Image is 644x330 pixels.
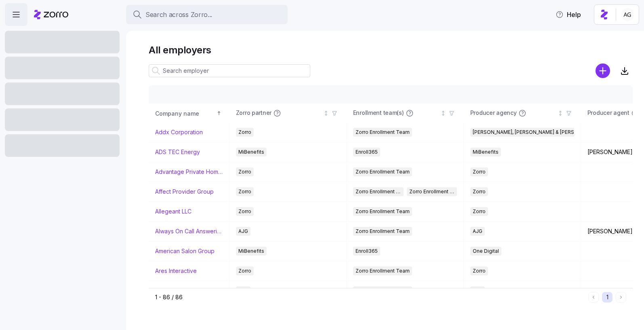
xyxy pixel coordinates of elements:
span: AJG [473,286,482,295]
span: Zorro [238,128,251,137]
button: Previous page [588,292,599,302]
span: AJG [238,286,248,295]
span: Zorro [238,167,251,176]
span: Enrollment team(s) [353,109,404,117]
th: Zorro partnerNot sorted [229,104,347,123]
div: 1 - 86 / 86 [155,293,585,301]
a: Always On Call Answering Service [155,227,223,235]
span: Zorro [473,187,486,196]
span: Help [556,10,581,19]
span: Zorro Enrollment Team [356,267,410,275]
button: Help [549,6,587,23]
a: Allegeant LLC [155,207,192,216]
a: [PERSON_NAME] & [PERSON_NAME]'s [155,287,223,295]
div: Company name [155,109,215,118]
span: Zorro Enrollment Team [356,227,410,236]
span: Producer agent [587,109,629,117]
span: AJG [238,227,248,236]
th: Producer agencyNot sorted [464,104,581,123]
a: Affect Provider Group [155,188,214,196]
span: Zorro [473,267,486,275]
div: Sorted ascending [216,110,222,116]
span: Zorro Enrollment Team [356,207,410,216]
span: Producer agency [470,109,517,117]
button: Search across Zorro... [126,5,288,24]
input: Search employer [149,64,310,77]
span: Zorro [238,207,251,216]
img: 5fc55c57e0610270ad857448bea2f2d5 [621,8,634,21]
th: Company nameSorted ascending [149,104,229,123]
button: 1 [602,292,612,302]
a: American Salon Group [155,247,215,255]
span: [PERSON_NAME], [PERSON_NAME] & [PERSON_NAME] [473,128,600,137]
span: Zorro Enrollment Team [356,187,401,196]
span: Zorro Enrollment Team [356,167,410,176]
div: Not sorted [440,110,446,116]
a: Addx Corporation [155,128,203,136]
span: MiBenefits [473,148,499,157]
span: Zorro [473,207,486,216]
span: Search across Zorro... [145,10,212,20]
span: Zorro partner [236,109,271,117]
span: AJG [473,227,482,236]
span: Zorro [473,167,486,176]
div: Not sorted [323,110,329,116]
span: Enroll365 [356,247,378,256]
span: One Digital [473,247,499,256]
a: ADS TEC Energy [155,148,200,156]
span: Zorro [238,267,251,275]
h1: All employers [149,44,633,56]
a: Advantage Private Home Care [155,168,223,176]
span: MiBenefits [238,148,264,157]
span: MiBenefits [238,247,264,256]
span: Zorro [238,187,251,196]
span: Zorro Enrollment Team [356,286,410,295]
span: Zorro Enrollment Team [356,128,410,137]
span: Zorro Enrollment Experts [409,187,455,196]
th: Enrollment team(s)Not sorted [347,104,464,123]
svg: add icon [596,63,610,78]
a: Ares Interactive [155,267,197,275]
span: Enroll365 [356,148,378,157]
button: Next page [616,292,626,302]
div: Not sorted [558,110,563,116]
